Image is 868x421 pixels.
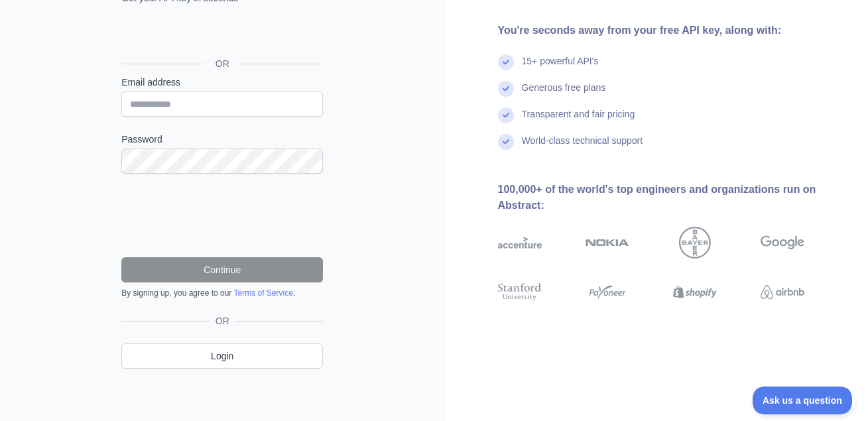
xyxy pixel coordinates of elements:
[679,227,711,259] img: bayer
[121,288,323,298] div: By signing up, you agree to our .
[233,288,292,298] a: Terms of Service
[498,182,847,213] div: 100,000+ of the world's top engineers and organizations run on Abstract:
[498,281,542,303] img: stanford university
[121,76,323,89] label: Email address
[498,54,514,70] img: check mark
[498,134,514,150] img: check mark
[498,81,514,97] img: check mark
[115,19,327,48] iframe: Кнопка "Войти с аккаунтом Google"
[586,227,629,259] img: nokia
[522,81,606,107] div: Generous free plans
[761,281,804,303] img: airbnb
[121,133,323,146] label: Password
[121,190,323,241] iframe: reCAPTCHA
[761,227,804,259] img: google
[121,343,323,369] a: Login
[210,314,235,328] span: OR
[205,57,240,70] span: OR
[673,281,717,303] img: shopify
[522,107,635,134] div: Transparent and fair pricing
[498,227,542,259] img: accenture
[522,54,599,81] div: 15+ powerful API's
[498,107,514,123] img: check mark
[121,19,320,48] div: Войти с аккаунтом Google (откроется в новой вкладке)
[522,134,643,160] div: World-class technical support
[753,387,855,414] iframe: Toggle Customer Support
[121,257,323,282] button: Continue
[586,281,629,303] img: payoneer
[498,23,847,38] div: You're seconds away from your free API key, along with:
